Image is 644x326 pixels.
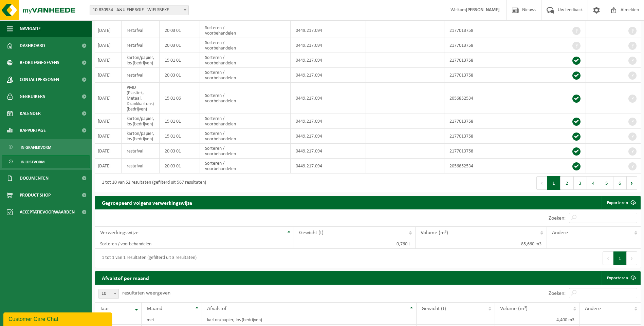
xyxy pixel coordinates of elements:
[200,159,252,174] td: Sorteren / voorbehandelen
[99,289,118,299] span: 10
[20,204,75,221] span: Acceptatievoorwaarden
[613,176,627,190] button: 6
[20,105,41,122] span: Kalender
[291,53,366,68] td: 0449.217.094
[147,306,162,311] span: Maand
[291,159,366,174] td: 0449.217.094
[444,68,523,83] td: 2177013758
[444,144,523,159] td: 2177013758
[98,289,119,299] span: 10
[587,176,600,190] button: 4
[549,291,566,296] label: Zoeken:
[93,53,122,68] td: [DATE]
[122,114,160,129] td: karton/papier, los (bedrijven)
[444,114,523,129] td: 2177013758
[600,176,613,190] button: 5
[95,315,142,325] td: 2025
[291,68,366,83] td: 0449.217.094
[444,159,523,174] td: 2056852534
[299,230,324,236] span: Gewicht (t)
[200,53,252,68] td: Sorteren / voorbehandelen
[20,54,59,71] span: Bedrijfsgegevens
[20,187,51,204] span: Product Shop
[98,177,206,189] div: 1 tot 10 van 52 resultaten (gefilterd uit 567 resultaten)
[294,239,416,249] td: 0,760 t
[444,53,523,68] td: 2177013758
[160,68,200,83] td: 20 03 01
[2,155,90,168] a: In lijstvorm
[142,315,202,325] td: mei
[122,159,160,174] td: restafval
[93,38,122,53] td: [DATE]
[416,239,547,249] td: 85,660 m3
[200,23,252,38] td: Sorteren / voorbehandelen
[444,83,523,114] td: 2056852534
[20,122,46,139] span: Rapportage
[585,306,601,311] span: Andere
[602,271,640,285] a: Exporteren
[536,176,547,190] button: Previous
[122,68,160,83] td: restafval
[160,38,200,53] td: 20 03 01
[160,144,200,159] td: 20 03 01
[602,196,640,209] a: Exporteren
[500,306,528,311] span: Volume (m³)
[422,306,446,311] span: Gewicht (t)
[93,23,122,38] td: [DATE]
[20,71,59,88] span: Contactpersonen
[90,5,189,15] span: 10-830934 - A&U ENERGIE - WIELSBEKE
[291,129,366,144] td: 0449.217.094
[21,141,51,154] span: In grafiekvorm
[160,23,200,38] td: 20 03 01
[549,216,566,221] label: Zoeken:
[93,159,122,174] td: [DATE]
[100,230,139,236] span: Verwerkingswijze
[160,53,200,68] td: 15 01 01
[574,176,587,190] button: 3
[444,23,523,38] td: 2177013758
[560,176,574,190] button: 2
[20,37,45,54] span: Dashboard
[160,159,200,174] td: 20 03 01
[160,83,200,114] td: 15 01 06
[421,230,448,236] span: Volume (m³)
[444,129,523,144] td: 2177013758
[627,176,637,190] button: Next
[160,114,200,129] td: 15 01 01
[93,68,122,83] td: [DATE]
[291,144,366,159] td: 0449.217.094
[20,88,45,105] span: Gebruikers
[552,230,568,236] span: Andere
[200,68,252,83] td: Sorteren / voorbehandelen
[200,38,252,53] td: Sorteren / voorbehandelen
[122,53,160,68] td: karton/papier, los (bedrijven)
[20,20,41,37] span: Navigatie
[122,23,160,38] td: restafval
[20,170,49,187] span: Documenten
[627,251,637,265] button: Next
[3,311,113,326] iframe: chat widget
[122,290,170,296] label: resultaten weergeven
[95,271,156,284] h2: Afvalstof per maand
[444,38,523,53] td: 2177013758
[202,315,417,325] td: karton/papier, los (bedrijven)
[291,114,366,129] td: 0449.217.094
[291,83,366,114] td: 0449.217.094
[21,156,44,168] span: In lijstvorm
[95,239,294,249] td: Sorteren / voorbehandelen
[93,114,122,129] td: [DATE]
[495,315,580,325] td: 4,400 m3
[613,251,627,265] button: 1
[200,83,252,114] td: Sorteren / voorbehandelen
[93,83,122,114] td: [DATE]
[547,176,560,190] button: 1
[95,196,199,209] h2: Gegroepeerd volgens verwerkingswijze
[122,129,160,144] td: karton/papier, los (bedrijven)
[200,144,252,159] td: Sorteren / voorbehandelen
[160,129,200,144] td: 15 01 01
[2,141,90,154] a: In grafiekvorm
[291,38,366,53] td: 0449.217.094
[200,129,252,144] td: Sorteren / voorbehandelen
[122,38,160,53] td: restafval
